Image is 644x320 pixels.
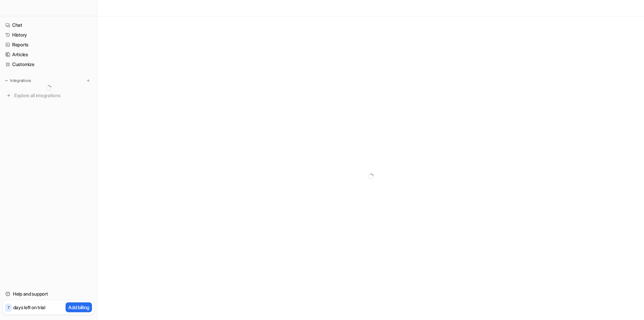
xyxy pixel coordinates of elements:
[3,30,94,40] a: History
[13,304,45,311] p: days left on trial
[3,91,94,100] a: Explore all integrations
[3,289,94,299] a: Help and support
[3,40,94,49] a: Reports
[10,78,31,83] p: Integrations
[66,302,92,312] button: Add billing
[14,90,92,101] span: Explore all integrations
[68,304,89,311] p: Add billing
[3,77,33,84] button: Integrations
[86,78,91,83] img: menu_add.svg
[3,60,94,69] a: Customize
[4,78,9,83] img: expand menu
[3,50,94,59] a: Articles
[7,305,9,311] p: 7
[5,92,12,99] img: explore all integrations
[3,20,94,30] a: Chat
